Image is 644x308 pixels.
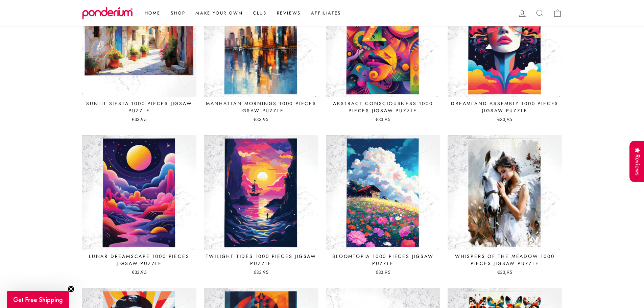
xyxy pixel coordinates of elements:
div: Sunlit Siesta 1000 Pieces Jigsaw Puzzle [82,100,197,114]
div: €33,95 [204,269,318,276]
div: Bloomtopia 1000 Pieces Jigsaw Puzzle [326,253,440,267]
a: Make Your Own [190,7,248,19]
a: Whispers of the Meadow 1000 Pieces Jigsaw Puzzle €33,95 [448,135,562,278]
div: €33,95 [82,116,197,123]
span: Get Free Shipping [13,295,63,304]
a: Bloomtopia 1000 Pieces Jigsaw Puzzle €33,95 [326,135,440,278]
a: Twilight Tides 1000 Pieces Jigsaw Puzzle €33,95 [204,135,318,278]
a: Club [248,7,271,19]
div: Dreamland Assembly 1000 Pieces Jigsaw Puzzle [448,100,562,114]
a: Reviews [272,7,306,19]
a: Home [140,7,166,19]
div: €33,95 [204,116,318,123]
div: Whispers of the Meadow 1000 Pieces Jigsaw Puzzle [448,253,562,267]
a: Lunar Dreamscape 1000 Pieces Jigsaw Puzzle €33,95 [82,135,197,278]
div: €33,95 [326,116,440,123]
div: Lunar Dreamscape 1000 Pieces Jigsaw Puzzle [82,253,197,267]
button: Close teaser [68,286,74,292]
div: €33,95 [326,269,440,276]
img: Ponderium [82,7,133,20]
div: €33,95 [82,269,197,276]
div: Abstract Consciousness 1000 Pieces Jigsaw Puzzle [326,100,440,114]
a: Affiliates [306,7,346,19]
div: €33,95 [448,269,562,276]
div: Twilight Tides 1000 Pieces Jigsaw Puzzle [204,253,318,267]
a: Shop [166,7,190,19]
div: Reviews [629,141,644,182]
div: Manhattan Mornings 1000 Pieces Jigsaw Puzzle [204,100,318,114]
div: €33,95 [448,116,562,123]
ul: Primary [136,7,346,19]
div: Get Free ShippingClose teaser [7,291,69,308]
